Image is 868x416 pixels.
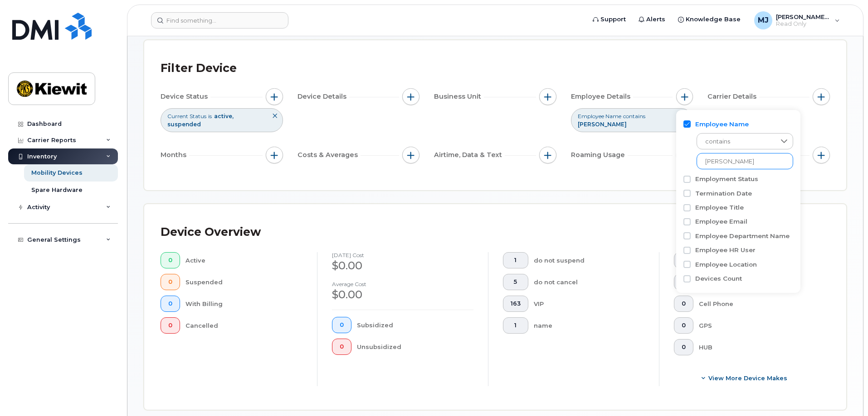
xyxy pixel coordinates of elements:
[511,322,521,329] span: 1
[697,134,775,150] span: contains
[695,175,758,183] label: Employment Status
[151,12,288,29] input: Find something...
[578,112,621,120] span: Employee Name
[708,374,787,383] span: View More Device Makes
[600,15,626,24] span: Support
[682,322,686,329] span: 0
[697,153,793,169] input: Enter Value
[571,92,633,101] span: Employee Details
[161,252,180,268] button: 0
[167,121,201,128] span: suspended
[682,300,686,307] span: 0
[161,317,180,334] button: 0
[695,189,752,198] label: Termination Date
[686,15,741,24] span: Knowledge Base
[682,344,686,351] span: 0
[208,112,212,120] span: is
[167,112,206,120] span: Current Status
[161,274,180,290] button: 0
[646,15,665,24] span: Alerts
[357,317,474,333] div: Subsidized
[699,296,816,312] div: Cell Phone
[503,252,528,268] button: 1
[758,15,769,26] span: MJ
[695,246,756,254] label: Employee HR User
[534,274,645,290] div: do not cancel
[707,92,759,101] span: Carrier Details
[672,10,747,29] a: Knowledge Base
[829,377,861,409] iframe: Messenger Launcher
[161,220,261,244] div: Device Overview
[695,274,742,283] label: Devices Count
[161,92,210,101] span: Device Status
[632,10,672,29] a: Alerts
[503,274,528,290] button: 5
[534,252,645,268] div: do not suspend
[674,370,815,386] button: View More Device Makes
[161,57,237,80] div: Filter Device
[699,317,816,334] div: GPS
[185,296,303,312] div: With Billing
[511,300,521,307] span: 163
[332,287,473,302] div: $0.00
[511,257,521,264] span: 1
[674,339,693,355] button: 0
[511,278,521,286] span: 5
[674,317,693,334] button: 0
[503,296,528,312] button: 163
[695,217,747,226] label: Employee Email
[168,322,172,329] span: 0
[185,274,303,290] div: Suspended
[340,321,344,329] span: 0
[674,296,693,312] button: 0
[776,20,830,28] span: Read Only
[434,92,484,101] span: Business Unit
[699,339,816,355] div: HUB
[332,252,473,258] h4: [DATE] cost
[434,150,505,160] span: Airtime, Data & Text
[776,13,830,20] span: [PERSON_NAME] Jupiter
[674,252,693,268] button: 0
[214,113,234,120] span: active
[340,343,344,350] span: 0
[534,296,645,312] div: VIP
[695,260,757,269] label: Employee Location
[185,252,303,268] div: Active
[168,300,172,307] span: 0
[674,274,693,290] button: 0
[161,150,189,160] span: Months
[357,339,474,355] div: Unsubsidized
[168,257,172,264] span: 0
[695,120,749,129] label: Employee Name
[332,281,473,287] h4: Average cost
[185,317,303,334] div: Cancelled
[503,317,528,334] button: 1
[695,232,790,240] label: Employee Department Name
[586,10,632,29] a: Support
[168,278,172,286] span: 0
[297,92,349,101] span: Device Details
[297,150,361,160] span: Costs & Averages
[623,112,645,120] span: contains
[578,121,627,128] span: [PERSON_NAME]
[534,317,645,334] div: name
[161,296,180,312] button: 0
[332,258,473,273] div: $0.00
[571,150,628,160] span: Roaming Usage
[748,11,846,29] div: Morgan Jupiter
[332,339,351,355] button: 0
[695,203,744,212] label: Employee Title
[332,317,351,333] button: 0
